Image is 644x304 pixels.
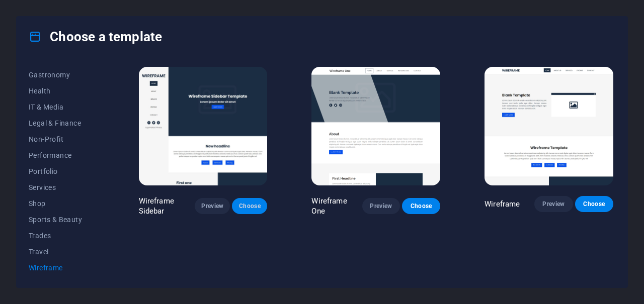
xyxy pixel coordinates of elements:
button: Performance [29,147,95,163]
span: Choose [410,202,432,210]
button: Non-Profit [29,131,95,147]
button: Preview [195,198,230,214]
h4: Choose a template [29,29,162,45]
span: Health [29,87,95,95]
button: Preview [362,198,400,214]
button: Choose [575,196,613,212]
span: IT & Media [29,103,95,111]
button: Shop [29,195,95,212]
span: Choose [240,202,259,210]
span: Preview [370,202,392,210]
button: Legal & Finance [29,115,95,131]
button: Portfolio [29,163,95,179]
span: Portfolio [29,167,95,175]
span: Gastronomy [29,71,95,79]
button: Sports & Beauty [29,212,95,228]
p: Wireframe One [311,196,362,216]
span: Sports & Beauty [29,216,95,224]
p: Wireframe [485,199,520,209]
button: Gastronomy [29,67,95,83]
button: Travel [29,244,95,260]
span: Choose [583,200,605,208]
span: Preview [203,202,222,210]
button: Trades [29,228,95,244]
button: Choose [402,198,440,214]
img: Wireframe Sidebar [139,67,268,185]
span: Travel [29,248,95,256]
span: Services [29,183,95,191]
img: Wireframe [485,67,613,185]
button: Choose [232,198,267,214]
button: Services [29,179,95,195]
button: Preview [534,196,573,212]
p: Wireframe Sidebar [139,196,195,216]
span: Trades [29,232,95,240]
span: Non-Profit [29,135,95,143]
span: Shop [29,199,95,208]
button: Health [29,83,95,99]
button: IT & Media [29,99,95,115]
span: Performance [29,151,95,159]
button: Wireframe [29,260,95,276]
span: Preview [542,200,565,208]
img: Wireframe One [311,67,440,185]
span: Legal & Finance [29,119,95,127]
span: Wireframe [29,264,95,272]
